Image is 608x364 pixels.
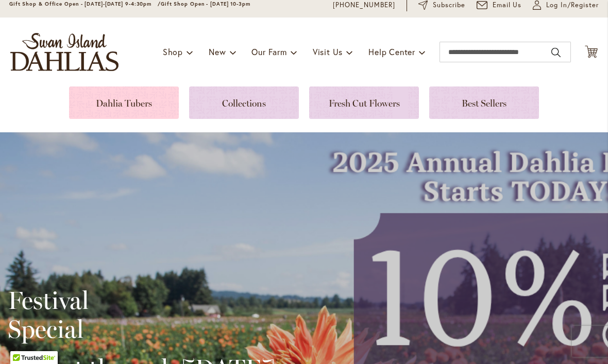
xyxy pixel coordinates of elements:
span: Help Center [368,46,415,57]
h2: Festival Special [8,286,275,343]
span: Gift Shop & Office Open - [DATE]-[DATE] 9-4:30pm / [9,1,161,7]
a: store logo [10,33,119,71]
span: New [209,46,226,57]
span: Visit Us [313,46,343,57]
span: Shop [163,46,183,57]
span: Gift Shop Open - [DATE] 10-3pm [161,1,250,7]
span: Our Farm [251,46,286,57]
